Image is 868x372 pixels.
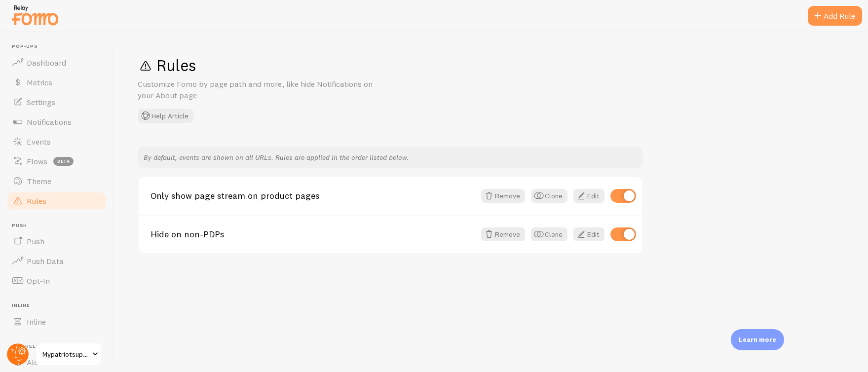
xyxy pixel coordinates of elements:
button: Remove [481,189,525,203]
span: Pop-ups [12,43,108,50]
a: Inline [6,312,108,332]
span: Dashboard [27,58,66,68]
a: Push [6,231,108,251]
a: Hide on non-PDPs [151,230,475,239]
p: Learn more [739,335,776,344]
a: Dashboard [6,53,108,73]
span: Rules [27,196,46,206]
button: Remove [481,227,525,241]
span: Settings [27,97,55,107]
a: Flows beta [6,151,108,171]
button: Help Article [138,109,193,123]
span: Push [12,223,108,229]
span: Push [27,236,44,246]
span: Flows [27,156,47,166]
a: Theme [6,171,108,191]
a: Rules [6,191,108,211]
a: Edit [573,189,604,203]
span: beta [53,157,74,166]
button: Clone [531,189,567,203]
a: Push Data [6,251,108,271]
a: Mypatriotsupply [36,342,102,366]
span: Inline [12,302,108,309]
p: By default, events are shown on all URLs. Rules are applied in the order listed below. [144,152,637,162]
a: Only show page stream on product pages [151,191,475,200]
a: Events [6,132,108,151]
span: Notifications [27,117,72,127]
span: Events [27,137,51,147]
div: Learn more [731,329,784,350]
h1: Rules [138,55,844,75]
span: Theme [27,176,51,186]
a: Metrics [6,73,108,92]
span: Inline [27,317,46,327]
img: fomo-relay-logo-orange.svg [10,2,60,28]
span: Metrics [27,77,52,87]
a: Settings [6,92,108,112]
span: Opt-In [27,276,50,286]
button: Clone [531,227,567,241]
a: Edit [573,227,604,241]
span: Push Data [27,256,64,266]
a: Notifications [6,112,108,132]
p: Customize Fomo by page path and more, like hide Notifications on your About page [138,78,375,101]
a: Opt-In [6,271,108,291]
span: Mypatriotsupply [42,348,89,360]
